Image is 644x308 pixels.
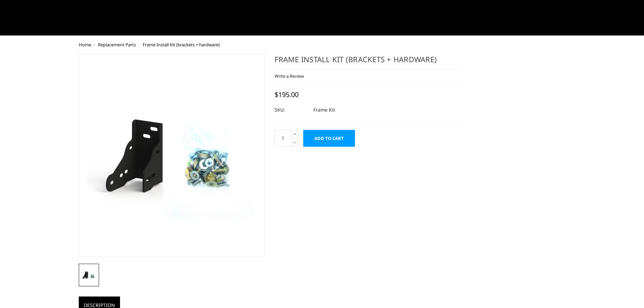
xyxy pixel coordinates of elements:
[143,42,220,48] span: Frame Install Kit (brackets + hardware)
[503,15,525,33] a: Account
[79,42,91,48] a: Home
[87,92,256,219] img: Frame Install Kit (brackets + hardware)
[81,269,97,281] img: Frame Install Kit (brackets + hardware)
[303,130,355,147] input: Add to Cart
[503,21,525,27] span: Account
[257,22,283,35] a: Support
[477,21,479,28] span: ▾
[379,22,392,35] a: News
[187,22,202,35] a: Home
[527,21,539,27] span: Cart
[297,22,323,35] a: Dealers
[275,73,304,79] a: Write a Review
[540,22,545,27] span: 6
[79,54,265,257] a: Frame Install Kit (brackets + hardware)
[275,54,461,69] h1: Frame Install Kit (brackets + hardware)
[423,18,483,30] button: Select Your Vehicle
[98,42,136,48] a: Replacement Parts
[527,15,545,33] a: Cart 6
[275,104,308,116] dt: SKU:
[275,90,299,99] span: $195.00
[336,22,365,35] a: SEMA Show
[429,21,472,28] span: Select Your Vehicle
[313,104,335,116] dd: Frame Kit
[216,22,243,35] a: shop all
[360,3,382,10] a: More Info
[79,17,151,31] img: BODYGUARD BUMPERS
